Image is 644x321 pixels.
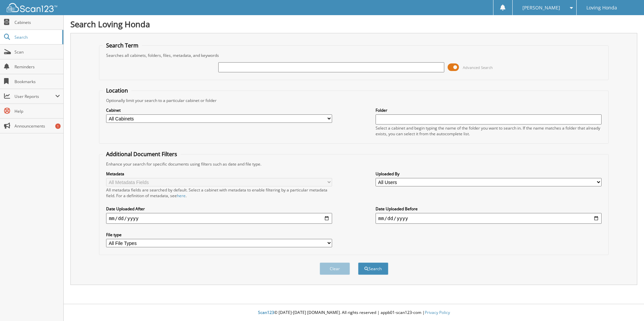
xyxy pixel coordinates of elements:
div: Select a cabinet and begin typing the name of the folder you want to search in. If the name match... [376,125,602,137]
span: Reminders [14,64,60,70]
span: Scan [14,49,60,55]
span: Scan123 [258,310,274,315]
span: Help [14,108,60,114]
div: Optionally limit your search to a particular cabinet or folder [103,98,605,103]
div: All metadata fields are searched by default. Select a cabinet with metadata to enable filtering b... [106,187,332,199]
label: Date Uploaded Before [376,206,602,212]
label: Cabinet [106,107,332,113]
span: Announcements [14,123,60,129]
span: Bookmarks [14,79,60,84]
a: Privacy Policy [425,310,450,315]
span: Advanced Search [463,65,493,70]
legend: Search Term [103,42,142,49]
label: File type [106,232,332,238]
label: Folder [376,107,602,113]
h1: Search Loving Honda [70,19,637,30]
a: here [177,193,186,199]
div: Searches all cabinets, folders, files, metadata, and keywords [103,52,605,58]
span: Cabinets [14,20,60,25]
div: Enhance your search for specific documents using filters such as date and file type. [103,161,605,167]
legend: Additional Document Filters [103,150,181,158]
legend: Location [103,87,131,94]
input: start [106,213,332,224]
span: Loving Honda [586,6,617,10]
span: User Reports [14,94,55,99]
img: scan123-logo-white.svg [7,3,57,12]
label: Metadata [106,171,332,177]
input: end [376,213,602,224]
button: Search [358,262,388,275]
div: © [DATE]-[DATE] [DOMAIN_NAME]. All rights reserved | appb01-scan123-com | [64,305,644,321]
label: Date Uploaded After [106,206,332,212]
button: Clear [320,262,350,275]
div: 1 [55,123,61,129]
span: [PERSON_NAME] [522,6,560,10]
span: Search [14,34,59,40]
label: Uploaded By [376,171,602,177]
